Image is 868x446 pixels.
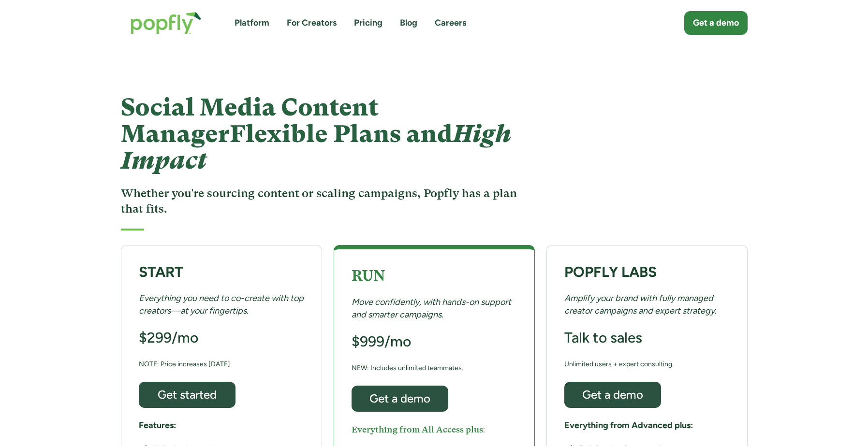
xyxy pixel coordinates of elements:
a: home [121,2,211,44]
a: Get a demo [352,386,448,412]
em: Move confidently, with hands-on support and smarter campaigns. [352,297,511,319]
div: Get a demo [693,17,739,29]
h5: Everything from Advanced plus: [564,419,693,432]
div: NOTE: Price increases [DATE] [139,358,230,370]
a: Get a demo [564,382,661,408]
div: Get a demo [573,388,652,401]
div: Get a demo [360,392,440,404]
div: Get started [147,388,227,401]
h5: Features: [139,419,176,432]
strong: START [139,263,183,281]
a: Careers [435,17,466,29]
h1: Social Media Content Manager [121,94,522,174]
h3: $299/mo [139,329,198,347]
div: NEW: Includes unlimited teammates. [352,362,463,374]
a: Platform [235,17,269,29]
a: For Creators [287,17,337,29]
h3: Talk to sales [564,329,642,347]
em: Everything you need to co-create with top creators—at your fingertips. [139,293,304,316]
span: Flexible Plans and [121,120,511,174]
h3: Whether you're sourcing content or scaling campaigns, Popfly has a plan that fits. [121,186,522,217]
strong: RUN [352,267,385,284]
em: High Impact [121,120,511,174]
a: Get started [139,382,235,408]
em: Amplify your brand with fully managed creator campaigns and expert strategy. [564,293,717,316]
a: Pricing [354,17,383,29]
strong: POPFLY LABS [564,263,657,281]
h3: $999/mo [352,332,411,351]
a: Get a demo [684,11,748,35]
div: Unlimited users + expert consulting. [564,358,674,370]
a: Blog [400,17,417,29]
h5: Everything from All Access plus: [352,423,485,435]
